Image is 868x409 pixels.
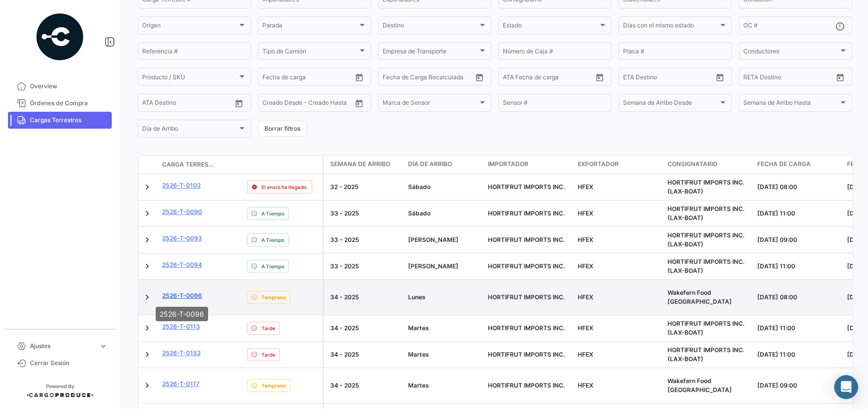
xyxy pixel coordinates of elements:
[578,160,619,169] span: Exportador
[30,99,108,108] span: Órdenes de Compra
[261,324,275,332] span: Tarde
[8,112,112,129] a: Cargas Terrestres
[162,291,202,300] a: 2526-T-0096
[330,381,400,390] div: 34 - 2025
[142,208,152,218] a: Expand/Collapse Row
[330,262,400,271] div: 33 - 2025
[162,160,214,169] span: Carga Terrestre #
[472,70,487,85] button: Open calendar
[324,156,404,174] datatable-header-cell: Semana de Arribo
[757,382,797,389] span: [DATE] 09:00
[578,351,593,358] span: HFEX
[142,127,237,134] span: Día de Arribo
[231,96,246,111] button: Open calendar
[488,351,565,358] span: HORTIFRUT IMPORTS INC.
[261,183,308,191] span: El envío ha llegado.
[408,324,480,333] div: Martes
[408,209,480,218] div: Sábado
[383,23,478,30] span: Destino
[404,156,484,174] datatable-header-cell: Día de Arribo
[330,293,400,302] div: 34 - 2025
[330,160,390,169] span: Semana de Arribo
[408,183,480,192] div: Sábado
[262,49,358,56] span: Tipo de Camión
[578,262,593,270] span: HFEX
[408,293,480,302] div: Lunes
[503,75,534,82] input: ATD Desde
[663,156,753,174] datatable-header-cell: Consignatario
[578,324,593,332] span: HFEX
[667,289,732,305] span: Wakefern Food Newark
[408,235,480,244] div: [PERSON_NAME]
[408,350,480,359] div: Martes
[8,95,112,112] a: Órdenes de Compra
[753,156,843,174] datatable-header-cell: Fecha de carga
[667,179,744,195] span: HORTIFRUT IMPORTS INC. (LAX-BOAT)
[8,78,112,95] a: Overview
[142,75,237,82] span: Producto / SKU
[743,101,839,108] span: Semana de Arribo Hasta
[262,75,280,82] input: Desde
[488,262,565,270] span: HORTIFRUT IMPORTS INC.
[261,236,284,244] span: A Tiempo
[667,377,732,394] span: Wakefern Food Newark
[503,23,598,30] span: Estado
[383,101,478,108] span: Marca de Sensor
[757,160,811,169] span: Fecha de carga
[712,70,727,85] button: Open calendar
[667,231,744,248] span: HORTIFRUT IMPORTS INC. (LAX-BOAT)
[757,209,795,217] span: [DATE] 11:00
[218,161,243,169] datatable-header-cell: Póliza
[488,324,565,332] span: HORTIFRUT IMPORTS INC.
[623,23,718,30] span: Días con el mismo estado
[667,258,744,274] span: HORTIFRUT IMPORTS INC. (LAX-BOAT)
[768,75,811,82] input: Hasta
[162,349,201,358] a: 2526-T-0152
[262,23,358,30] span: Parada
[261,382,286,390] span: Temprano
[623,75,641,82] input: Desde
[309,101,351,108] input: Creado Hasta
[30,342,95,351] span: Ajustes
[156,307,208,321] div: 2526-T-0096
[243,161,323,169] datatable-header-cell: Estado de Envio
[408,160,452,169] span: Día de Arribo
[162,234,202,243] a: 2526-T-0093
[180,101,222,108] input: ATA Hasta
[408,381,480,390] div: Martes
[648,75,690,82] input: Hasta
[757,183,797,191] span: [DATE] 08:00
[383,75,401,82] input: Desde
[162,181,201,190] a: 2526-T-0102
[484,156,574,174] datatable-header-cell: Importador
[261,262,284,270] span: A Tiempo
[623,101,718,108] span: Semana de Arribo Desde
[383,49,478,56] span: Empresa de Transporte
[578,382,593,389] span: HFEX
[142,101,173,108] input: ATA Desde
[488,236,565,243] span: HORTIFRUT IMPORTS INC.
[408,75,450,82] input: Hasta
[35,12,85,62] img: powered-by.png
[743,75,761,82] input: Desde
[142,23,237,30] span: Origen
[261,209,284,217] span: A Tiempo
[757,324,795,332] span: [DATE] 11:00
[488,209,565,217] span: HORTIFRUT IMPORTS INC.
[330,183,400,192] div: 32 - 2025
[142,381,152,391] a: Expand/Collapse Row
[352,70,367,85] button: Open calendar
[667,160,717,169] span: Consignatario
[30,82,108,91] span: Overview
[330,209,400,218] div: 33 - 2025
[578,236,593,243] span: HFEX
[667,320,744,336] span: HORTIFRUT IMPORTS INC. (LAX-BOAT)
[142,261,152,271] a: Expand/Collapse Row
[330,350,400,359] div: 34 - 2025
[541,75,584,82] input: ATD Hasta
[757,262,795,270] span: [DATE] 11:00
[142,350,152,360] a: Expand/Collapse Row
[578,293,593,301] span: HFEX
[330,235,400,244] div: 33 - 2025
[330,324,400,333] div: 34 - 2025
